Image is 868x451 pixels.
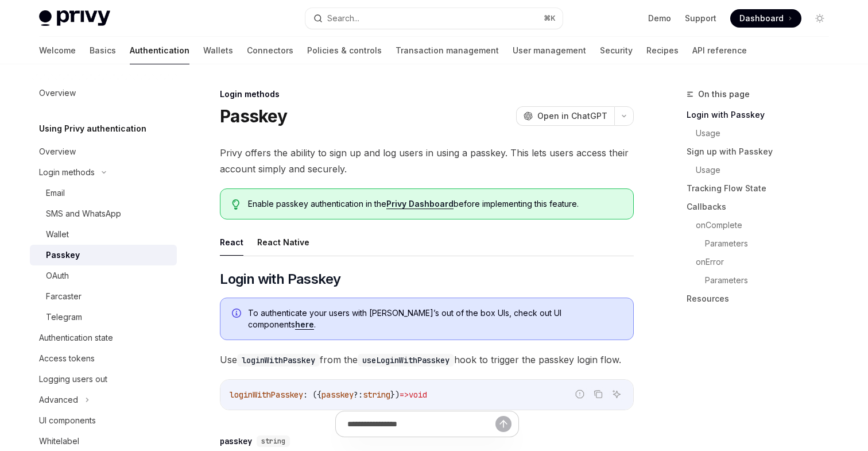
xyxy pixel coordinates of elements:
a: Demo [648,13,671,24]
button: Send message [495,416,511,432]
svg: Tip [232,199,240,210]
a: Overview [30,83,177,103]
span: void [409,390,427,400]
a: Parameters [705,271,838,290]
div: Telegram [46,310,82,324]
a: OAuth [30,265,177,286]
img: light logo [39,10,110,26]
div: Authentication state [39,331,113,345]
span: Open in ChatGPT [537,110,607,122]
div: Advanced [39,393,78,407]
div: UI components [39,414,96,427]
a: Privy Dashboard [386,199,454,209]
a: Sign up with Passkey [687,142,838,161]
a: Login with Passkey [687,106,838,124]
a: Policies & controls [307,37,382,64]
code: loginWithPasskey [237,354,320,367]
span: => [400,390,409,400]
a: SMS and WhatsApp [30,203,177,224]
div: Access tokens [39,352,95,365]
span: Login with Passkey [220,270,340,288]
button: Search...⌘K [305,8,563,29]
span: ?: [354,390,363,400]
a: Security [600,37,633,64]
div: SMS and WhatsApp [46,207,121,221]
h5: Using Privy authentication [39,122,146,136]
a: Dashboard [730,9,801,28]
a: Access tokens [30,348,177,369]
button: React Native [257,229,309,256]
span: loginWithPasskey [230,390,303,400]
a: API reference [692,37,747,64]
div: Logging users out [39,372,107,386]
span: : ({ [303,390,321,400]
a: Telegram [30,307,177,327]
div: OAuth [46,269,69,283]
a: Resources [687,290,838,308]
a: onComplete [696,216,838,234]
a: here [295,319,314,330]
a: Passkey [30,245,177,265]
span: To authenticate your users with [PERSON_NAME]’s out of the box UIs, check out UI components . [248,307,622,330]
span: Privy offers the ability to sign up and log users in using a passkey. This lets users access thei... [220,145,634,177]
a: Basics [90,37,116,64]
div: Login methods [39,165,95,179]
code: useLoginWithPasskey [358,354,454,367]
a: Authentication state [30,327,177,348]
a: Authentication [130,37,189,64]
button: Open in ChatGPT [516,106,614,126]
span: Use from the hook to trigger the passkey login flow. [220,352,634,368]
a: Parameters [705,234,838,253]
a: Tracking Flow State [687,179,838,198]
div: Wallet [46,228,69,241]
a: Callbacks [687,198,838,216]
a: Farcaster [30,286,177,307]
a: Connectors [247,37,293,64]
a: Usage [696,124,838,142]
div: Farcaster [46,290,82,303]
button: Toggle dark mode [811,9,829,28]
div: Login methods [220,88,634,100]
div: Whitelabel [39,434,79,448]
div: Overview [39,145,76,159]
a: Wallets [203,37,233,64]
svg: Info [232,309,243,320]
h1: Passkey [220,106,287,126]
a: Overview [30,141,177,162]
a: Support [685,13,716,24]
a: Usage [696,161,838,179]
button: React [220,229,243,256]
div: Email [46,186,65,200]
a: User management [513,37,586,64]
div: Passkey [46,248,80,262]
a: UI components [30,410,177,431]
button: Copy the contents from the code block [591,387,606,402]
div: Search... [327,11,359,25]
a: Welcome [39,37,76,64]
span: ⌘ K [544,14,556,23]
span: passkey [321,390,354,400]
a: onError [696,253,838,271]
span: On this page [698,87,750,101]
a: Recipes [646,37,679,64]
a: Logging users out [30,369,177,390]
a: Email [30,183,177,203]
span: Dashboard [739,13,784,24]
span: string [363,390,390,400]
a: Transaction management [396,37,499,64]
span: Enable passkey authentication in the before implementing this feature. [248,198,622,210]
a: Wallet [30,224,177,245]
button: Ask AI [609,387,624,402]
span: }) [390,390,400,400]
div: Overview [39,86,76,100]
button: Report incorrect code [572,387,587,402]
